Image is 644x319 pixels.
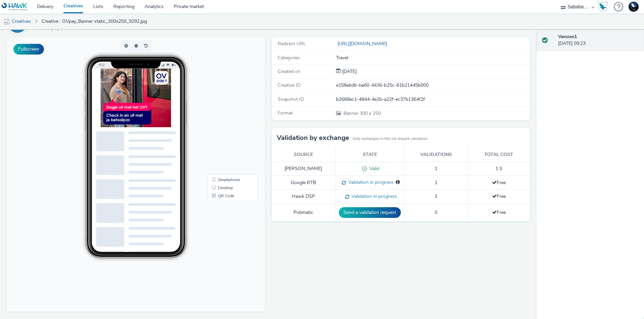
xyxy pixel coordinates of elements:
img: Advertisement preview [94,31,164,90]
div: [DATE] 09:23 [558,33,639,47]
img: undefined Logo [2,3,28,11]
span: 1 [435,179,437,186]
img: Hawk Academy [598,1,608,12]
span: [DATE] [341,68,357,75]
strong: Version 1 [558,33,577,40]
span: Created on [278,68,301,75]
img: mobile [3,18,10,25]
span: Creative ID [278,82,301,88]
td: Hawk DSP [272,190,335,204]
button: Send a validation request [339,207,401,218]
a: [URL][DOMAIN_NAME] [336,41,390,47]
th: State [335,148,404,162]
span: 9:12 [92,26,98,29]
td: Pubmatic [272,204,335,222]
th: Validations [404,148,468,162]
th: Total cost [468,148,530,162]
span: Banner [343,110,360,116]
li: Desktop [202,147,250,155]
a: OVpay [45,25,62,31]
td: Google RTB [272,176,335,190]
span: Validation in progress [346,179,393,185]
span: QR Code [211,157,227,161]
td: [PERSON_NAME] [272,162,335,176]
li: Smartphone [202,139,250,147]
div: e158ebdb-be60-4436-b25c-81b21445b000 [336,82,529,89]
span: Smartphone [211,141,233,145]
div: b2668ec1-4844-4e2b-a22f-ec37b1364f2f [336,96,529,103]
a: Creative : OVpay_Banner static_300x250_9292.jpg [38,13,150,29]
span: 0 [435,209,437,216]
button: Fullscreen [13,44,44,55]
li: QR Code [202,155,250,163]
span: Format [278,110,293,116]
a: Hawk Academy [598,1,610,12]
span: Free [492,179,506,186]
span: Free [492,209,506,216]
span: Valid [367,165,379,172]
h3: Validation by exchange [277,133,349,143]
span: 300 x 250 [343,110,381,116]
span: Categories [278,55,300,61]
small: Only exchanges in this list require validation [353,136,427,142]
th: Source [272,148,335,162]
span: Redirect URL [278,41,306,47]
img: Support Hawk [629,2,639,12]
span: 1 [435,165,437,172]
span: 1 $ [495,165,502,172]
span: Desktop [211,149,226,153]
span: Snapshot ID [278,96,304,102]
div: Creation 09 August 2025, 09:23 [341,68,357,75]
span: Validation in progress [349,193,397,200]
span: for [38,25,45,31]
div: Travel [336,55,529,61]
span: Free [492,193,506,200]
span: 1 [435,193,437,200]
